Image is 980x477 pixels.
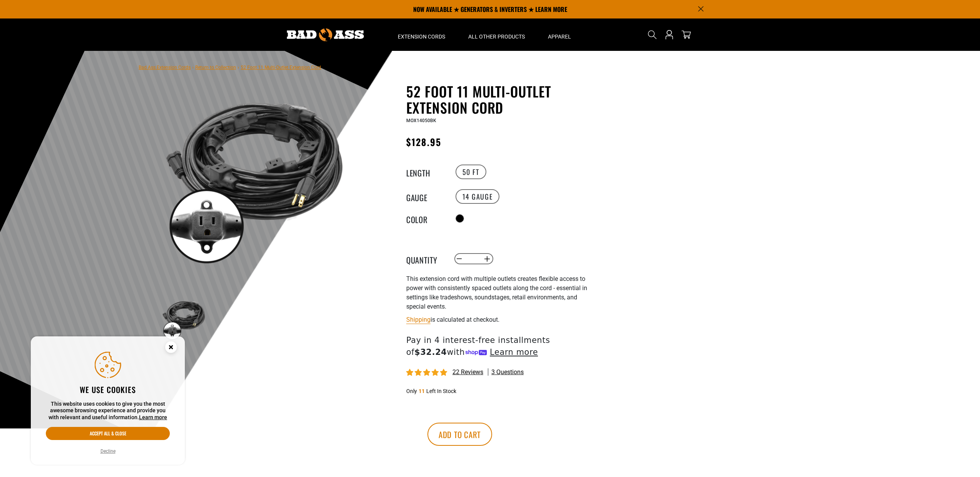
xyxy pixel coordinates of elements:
[161,297,206,341] img: black
[406,191,445,202] legend: Gauge
[46,385,170,395] h2: We use cookies
[457,18,536,51] summary: All Other Products
[241,65,321,70] span: 52 Foot 11 Multi-Outlet Extension Cord
[31,336,185,465] aside: Cookie Consent
[406,388,417,394] span: Only
[406,314,595,325] div: is calculated at checkout.
[139,65,191,70] a: Bad Ass Extension Cords
[548,33,571,40] span: Apparel
[386,18,457,51] summary: Extension Cords
[406,167,445,177] legend: Length
[238,65,239,70] span: ›
[427,423,492,446] button: Add to cart
[406,83,595,116] h1: 52 Foot 11 Multi-Outlet Extension Cord
[452,368,483,376] span: 22 reviews
[419,388,425,394] span: 11
[139,62,321,72] nav: breadcrumbs
[192,65,194,70] span: ›
[536,18,583,51] summary: Apparel
[287,29,364,41] img: Bad Ass Extension Cords
[406,254,445,264] label: Quantity
[195,65,236,70] a: Return to Collection
[468,33,525,40] span: All Other Products
[98,447,118,455] button: Decline
[456,165,486,179] label: 50 FT
[456,189,500,204] label: 14 Gauge
[406,213,445,223] legend: Color
[398,33,445,40] span: Extension Cords
[491,368,524,376] span: 3 questions
[46,427,170,440] button: Accept all & close
[406,275,587,310] span: This extension cord with multiple outlets creates flexible access to power with consistently spac...
[646,29,658,41] summary: Search
[161,85,347,270] img: black
[406,118,436,123] span: MOX14050BK
[406,135,442,149] span: $128.95
[406,316,431,323] a: Shipping
[426,388,456,394] span: Left In Stock
[46,401,170,421] p: This website uses cookies to give you the most awesome browsing experience and provide you with r...
[406,369,449,376] span: 4.95 stars
[139,414,167,420] a: Learn more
